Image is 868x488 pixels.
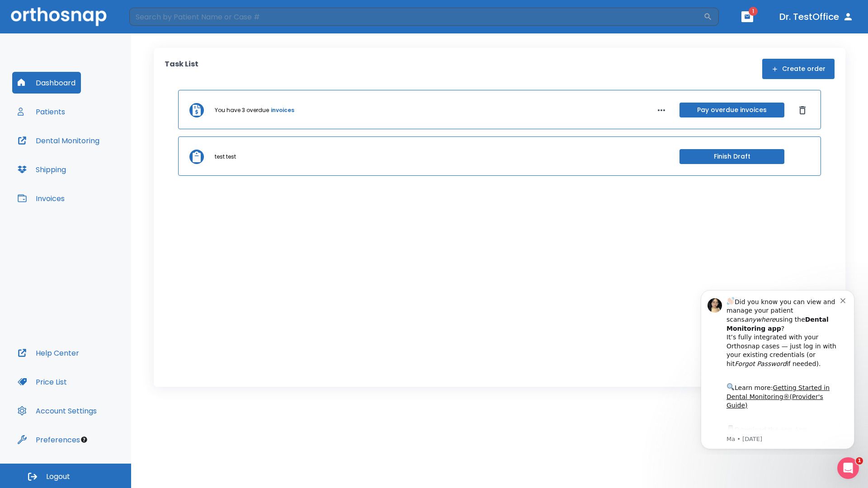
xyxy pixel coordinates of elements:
[80,436,88,444] div: Tooltip anchor
[11,7,107,26] img: Orthosnap
[129,8,703,26] input: Search by Patient Name or Case #
[46,472,70,482] span: Logout
[39,153,153,161] p: Message from Ma, sent 7w ago
[215,106,269,114] p: You have 3 overdue
[749,7,758,16] span: 1
[776,9,857,25] button: Dr. TestOffice
[12,371,72,393] button: Price List
[165,59,198,79] p: Task List
[679,149,784,164] button: Finish Draft
[795,103,810,117] button: Dismiss
[856,457,863,465] span: 1
[12,342,85,364] button: Help Center
[12,159,71,180] button: Shipping
[271,106,294,114] a: invoices
[39,142,153,188] div: Download the app: | ​ Let us know if you need help getting started!
[39,144,120,160] a: App Store
[12,400,102,422] button: Account Settings
[215,153,236,161] p: test test
[153,14,160,21] button: Dismiss notification
[837,457,859,479] iframe: Intercom live chat
[12,429,85,450] button: Preferences
[762,59,835,79] button: Create order
[687,282,868,455] iframe: Intercom notifications message
[12,101,71,122] button: Patients
[12,72,81,94] button: Dashboard
[12,130,105,151] button: Dental Monitoring
[12,188,70,209] button: Invoices
[679,103,784,117] button: Pay overdue invoices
